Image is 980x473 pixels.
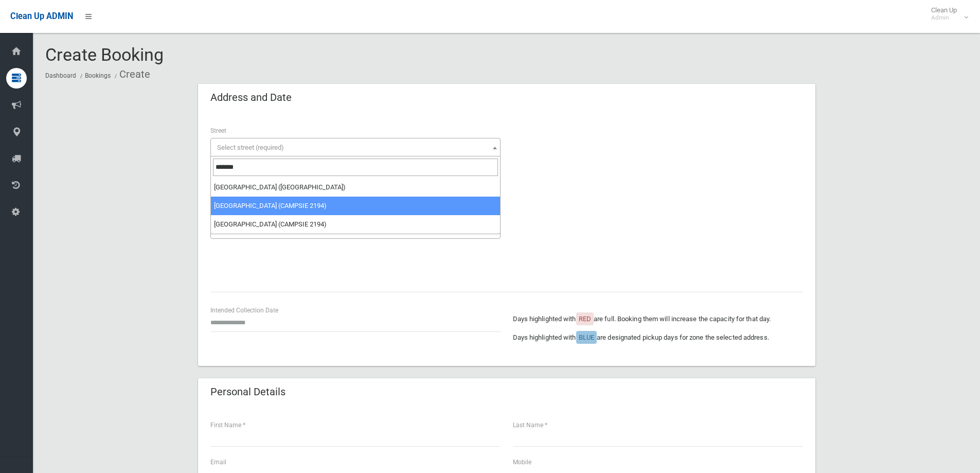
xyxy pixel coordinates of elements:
[211,178,500,197] li: [GEOGRAPHIC_DATA] ([GEOGRAPHIC_DATA])
[926,6,967,22] span: Clean Up
[931,14,957,22] small: Admin
[579,334,594,341] span: BLUE
[112,65,150,84] li: Create
[211,197,500,215] li: [GEOGRAPHIC_DATA] (CAMPSIE 2194)
[211,215,500,234] li: [GEOGRAPHIC_DATA] (CAMPSIE 2194)
[198,87,304,108] header: Address and Date
[513,313,803,325] p: Days highlighted with are full. Booking them will increase the capacity for that day.
[198,382,298,402] header: Personal Details
[10,11,73,21] span: Clean Up ADMIN
[45,44,164,65] span: Create Booking
[579,315,591,323] span: RED
[45,72,76,79] a: Dashboard
[513,331,803,344] p: Days highlighted with are designated pickup days for zone the selected address.
[85,72,111,79] a: Bookings
[217,144,284,151] span: Select street (required)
